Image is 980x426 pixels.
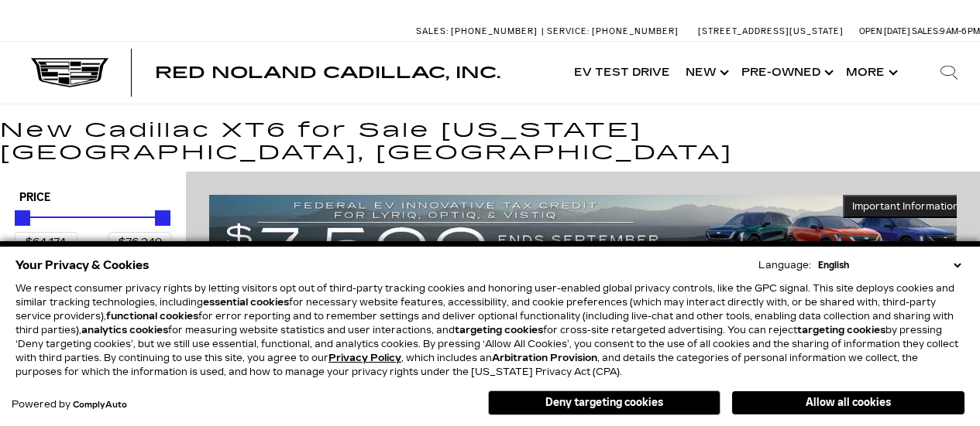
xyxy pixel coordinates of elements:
a: ComplyAuto [73,400,127,410]
input: Maximum [108,232,171,252]
a: EV Test Drive [566,42,678,104]
p: We respect consumer privacy rights by letting visitors opt out of third-party tracking cookies an... [15,281,965,379]
button: Important Information [843,195,968,218]
div: Maximum Price [155,210,170,226]
div: Minimum Price [15,210,30,226]
span: Service: [547,26,590,36]
input: Minimum [15,232,77,252]
div: Price [15,205,171,252]
span: 9 AM-6 PM [940,26,980,36]
strong: targeting cookies [455,325,543,336]
span: Red Noland Cadillac, Inc. [155,63,500,82]
a: Service: [PHONE_NUMBER] [542,27,683,36]
strong: targeting cookies [797,325,885,336]
button: More [838,42,903,104]
strong: analytics cookies [81,325,168,336]
div: Language: [758,261,811,270]
button: Allow all cookies [732,391,965,414]
img: Cadillac Dark Logo with Cadillac White Text [31,58,108,87]
span: Sales: [912,26,940,36]
strong: essential cookies [203,297,289,308]
strong: functional cookies [106,311,198,322]
span: Your Privacy & Cookies [15,254,150,276]
button: Deny targeting cookies [488,390,720,415]
span: Sales: [416,26,449,36]
a: New [678,42,734,104]
span: [PHONE_NUMBER] [592,26,679,36]
span: Important Information [852,200,959,213]
span: Open [DATE] [859,26,910,36]
strong: Arbitration Provision [492,353,597,363]
a: Privacy Policy [328,353,401,363]
a: Pre-Owned [734,42,838,104]
span: [PHONE_NUMBER] [451,26,538,36]
select: Language Select [814,258,965,272]
a: Red Noland Cadillac, Inc. [155,65,500,80]
div: Powered by [12,400,127,410]
a: Sales: [PHONE_NUMBER] [416,27,542,36]
img: vrp-tax-ending-august-version [209,195,968,276]
h5: Price [19,191,167,205]
a: [STREET_ADDRESS][US_STATE] [698,26,844,36]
